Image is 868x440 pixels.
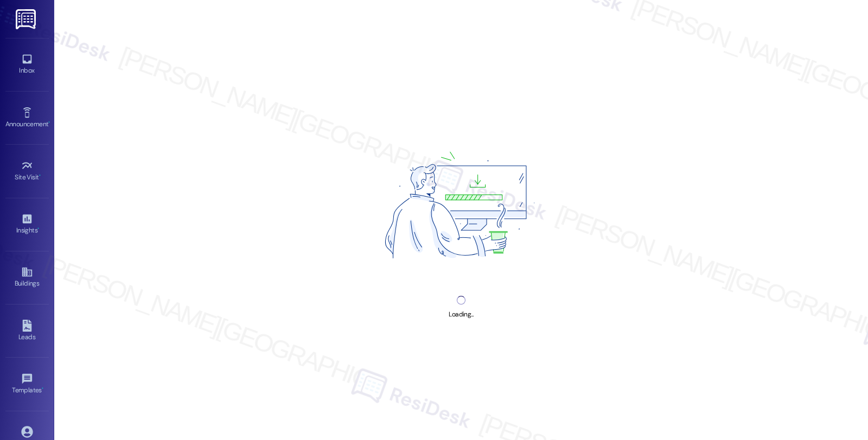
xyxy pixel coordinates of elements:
[5,316,49,346] a: Leads
[42,385,43,392] span: •
[16,9,38,29] img: ResiDesk Logo
[5,157,49,186] a: Site Visit •
[39,172,41,179] span: •
[5,263,49,292] a: Buildings
[5,210,49,239] a: Insights •
[37,225,39,232] span: •
[5,50,49,79] a: Inbox
[48,119,50,126] span: •
[5,370,49,399] a: Templates •
[449,309,473,320] div: Loading...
